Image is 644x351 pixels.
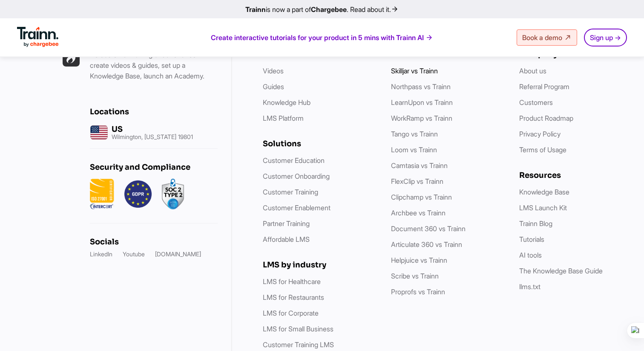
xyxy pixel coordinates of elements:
[263,156,325,165] a: Customer Education
[391,98,453,107] a: LearnUpon vs Trainn
[391,209,446,217] a: Archbee vs Trainn
[601,310,644,351] iframe: Chat Widget
[90,49,218,81] p: Do customer training under one roof — create videos & guides, set up a Knowledge Base, launch an ...
[519,267,603,275] a: The Knowledge Base Guide
[263,235,310,244] a: Affordable LMS
[245,5,266,14] b: Trainn
[263,277,321,286] a: LMS for Healthcare
[263,260,374,270] h6: LMS by industry
[162,179,184,209] img: soc2
[519,251,542,259] a: AI tools
[391,82,451,91] a: Northpass vs Trainn
[519,219,552,228] a: Trainn Blog
[391,240,462,249] a: Articulate 360 vs Trainn
[263,98,310,107] a: Knowledge Hub
[90,107,218,116] h6: Locations
[519,114,573,122] a: Product Roadmap
[263,340,334,349] a: Customer Training LMS
[519,145,566,154] a: Terms of Usage
[112,125,193,134] h6: US
[519,67,546,75] a: About us
[519,203,567,212] a: LMS Launch Kit
[211,33,424,42] span: Create interactive tutorials for your product in 5 mins with Trainn AI
[263,67,284,75] a: Videos
[391,177,443,186] a: FlexClip vs Trainn
[211,33,433,42] a: Create interactive tutorials for your product in 5 mins with Trainn AI
[263,219,310,228] a: Partner Training
[263,114,304,122] a: LMS Platform
[90,179,114,209] img: ISO
[263,139,374,148] h6: Solutions
[63,49,80,67] img: Trainn | everything under one roof
[391,114,452,122] a: WorkRamp vs Trainn
[263,172,330,180] a: Customer Onboarding
[155,250,201,258] a: [DOMAIN_NAME]
[519,98,553,107] a: Customers
[263,325,333,333] a: LMS for Small Business
[263,188,318,196] a: Customer Training
[391,256,447,264] a: Helpjuice vs Trainn
[519,282,540,291] a: llms.txt
[263,203,331,212] a: Customer Enablement
[112,134,193,140] p: Wilmington, [US_STATE] 19801
[263,82,284,91] a: Guides
[584,29,627,46] a: Sign up →
[391,67,438,75] a: Skilljar vs Trainn
[391,130,438,138] a: Tango vs Trainn
[90,250,112,258] a: LinkedIn
[90,123,108,142] img: us headquarters
[90,237,218,247] h6: Socials
[123,250,145,258] a: Youtube
[90,162,218,172] h6: Security and Compliance
[391,161,448,170] a: Camtasia vs Trainn
[519,171,630,180] h6: Resources
[124,179,152,209] img: GDPR.png
[522,33,562,42] span: Book a demo
[263,293,324,302] a: LMS for Restaurants
[391,193,452,201] a: Clipchamp vs Trainn
[519,235,544,244] a: Tutorials
[263,309,319,317] a: LMS for Corporate
[391,272,439,280] a: Scribe vs Trainn
[311,5,347,14] b: Chargebee
[391,224,466,233] a: Document 360 vs Trainn
[519,188,569,196] a: Knowledge Base
[391,145,437,154] a: Loom vs Trainn
[519,82,569,91] a: Referral Program
[517,29,577,46] a: Book a demo
[17,27,59,47] img: Trainn Logo
[391,287,445,296] a: Proprofs vs Trainn
[519,130,561,138] a: Privacy Policy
